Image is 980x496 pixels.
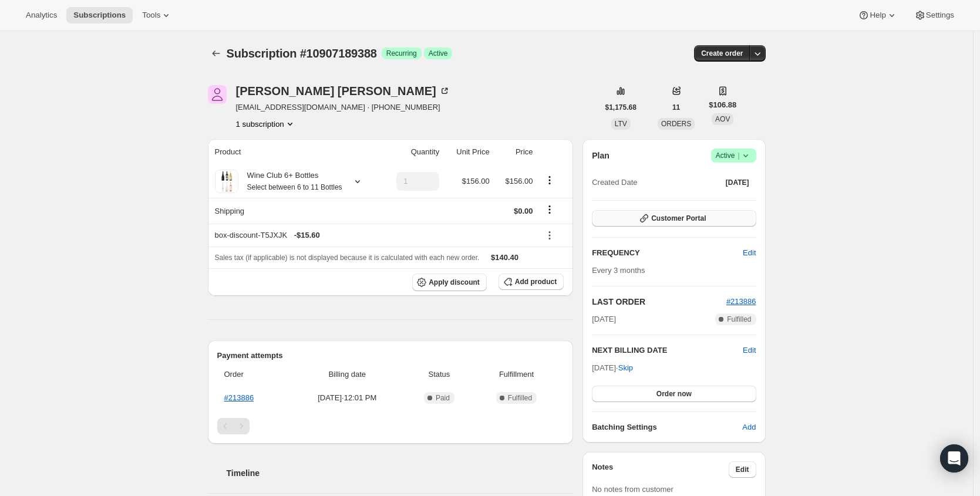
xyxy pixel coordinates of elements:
[851,7,904,23] button: Help
[217,418,564,434] nav: Pagination
[215,254,480,262] span: Sales tax (if applicable) is not displayed because it is calculated with each new order.
[238,170,342,193] div: Wine Club 6+ Bottles
[665,99,687,116] button: 11
[294,230,320,241] span: - $15.60
[656,389,692,399] span: Order now
[736,244,763,262] button: Edit
[208,45,224,62] button: Subscriptions
[715,115,730,123] span: AOV
[870,11,885,20] span: Help
[651,214,706,223] span: Customer Portal
[716,150,752,161] span: Active
[719,174,756,191] button: [DATE]
[208,198,380,224] th: Shipping
[493,139,537,165] th: Price
[592,296,726,308] h2: LAST ORDER
[592,210,756,227] button: Customer Portal
[605,103,637,112] span: $1,175.68
[443,139,493,165] th: Unit Price
[618,362,633,374] span: Skip
[409,369,469,380] span: Status
[611,359,640,377] button: Skip
[615,120,627,128] span: LTV
[515,277,557,286] span: Add product
[217,362,289,387] th: Order
[672,103,680,112] span: 11
[462,177,490,185] span: $156.00
[701,49,743,58] span: Create order
[26,11,57,20] span: Analytics
[215,230,533,241] div: box-discount-T5JXJK
[742,421,756,433] span: Add
[208,85,227,104] span: Kristen Vozel
[491,253,518,262] span: $140.40
[726,178,749,187] span: [DATE]
[592,386,756,402] button: Order now
[743,345,756,356] button: Edit
[292,392,403,404] span: [DATE] · 12:01 PM
[236,102,450,113] span: [EMAIL_ADDRESS][DOMAIN_NAME] · [PHONE_NUMBER]
[217,350,564,362] h2: Payment attempts
[142,11,160,20] span: Tools
[386,49,417,58] span: Recurring
[592,485,673,494] span: No notes from customer
[592,247,743,259] h2: FREQUENCY
[236,118,296,130] button: Product actions
[592,177,637,188] span: Created Date
[694,45,750,62] button: Create order
[592,150,609,161] h2: Plan
[236,85,450,97] div: [PERSON_NAME] [PERSON_NAME]
[73,11,126,20] span: Subscriptions
[429,278,480,287] span: Apply discount
[540,174,559,187] button: Product actions
[592,363,633,372] span: [DATE] ·
[499,274,564,290] button: Add product
[592,266,645,275] span: Every 3 months
[227,467,574,479] h2: Timeline
[19,7,64,23] button: Analytics
[412,274,487,291] button: Apply discount
[709,99,736,111] span: $106.88
[292,369,403,380] span: Billing date
[736,465,749,474] span: Edit
[540,203,559,216] button: Shipping actions
[727,315,751,324] span: Fulfilled
[514,207,533,215] span: $0.00
[926,11,954,20] span: Settings
[476,369,557,380] span: Fulfillment
[592,421,742,433] h6: Batching Settings
[940,444,968,473] div: Open Intercom Messenger
[737,151,739,160] span: |
[726,296,756,308] button: #213886
[735,418,763,437] button: Add
[661,120,691,128] span: ORDERS
[227,47,377,60] span: Subscription #10907189388
[380,139,443,165] th: Quantity
[592,461,729,478] h3: Notes
[592,313,616,325] span: [DATE]
[208,139,380,165] th: Product
[224,393,254,402] a: #213886
[907,7,961,23] button: Settings
[135,7,179,23] button: Tools
[247,183,342,191] small: Select between 6 to 11 Bottles
[743,247,756,259] span: Edit
[66,7,133,23] button: Subscriptions
[429,49,448,58] span: Active
[592,345,743,356] h2: NEXT BILLING DATE
[506,177,533,185] span: $156.00
[726,297,756,306] a: #213886
[598,99,644,116] button: $1,175.68
[436,393,450,403] span: Paid
[729,461,756,478] button: Edit
[508,393,532,403] span: Fulfilled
